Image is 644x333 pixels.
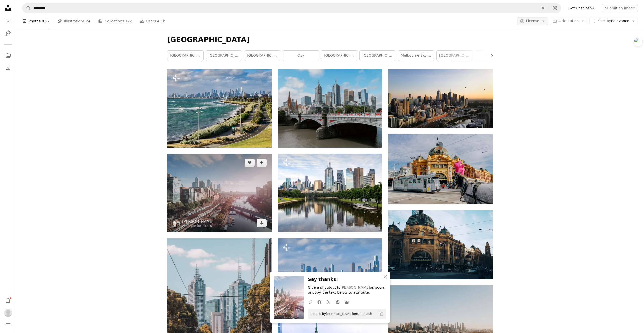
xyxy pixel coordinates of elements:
a: white bridge across city buildings [278,106,382,110]
img: Go to Dmitry Osipenko's profile [172,220,180,228]
button: Copy to clipboard [377,310,386,318]
a: Illustrations [3,28,13,38]
a: [GEOGRAPHIC_DATA] [321,51,357,61]
a: [PERSON_NAME] [341,285,370,289]
button: Sort byRelevance [589,17,638,25]
a: [GEOGRAPHIC_DATA] [206,51,242,61]
a: [PERSON_NAME] [182,219,214,224]
span: Orientation [559,19,579,23]
button: Clear [538,3,549,13]
a: city buildings near body of water during daytime [167,190,272,195]
a: Available for hire [182,224,214,228]
img: Avatar of user Minxi Mao [4,309,12,317]
img: brown building with cars passing infront [388,210,493,279]
img: Melbourne, Australia. [167,69,272,148]
img: white bridge across city buildings [278,69,382,148]
button: License [517,17,548,25]
a: Melbourne, Australia. [167,106,272,110]
a: brown building with cars passing infront [388,242,493,247]
img: city buildings near body of water during daytime [167,154,272,232]
button: Orientation [550,17,587,25]
button: scroll list to the right [487,51,493,61]
a: white bus near brown and yellow dome building [388,166,493,171]
button: Menu [3,320,13,330]
a: melbourne skyline [398,51,434,61]
img: city skyline during day time [388,69,493,128]
h1: [GEOGRAPHIC_DATA] [167,35,493,44]
button: Profile [3,308,13,318]
a: [GEOGRAPHIC_DATA] [360,51,396,61]
form: Find visuals sitewide [22,3,561,13]
a: Home — Unsplash [3,3,13,14]
img: Melbourne skyline and Yarra River [278,154,382,232]
button: Submit an image [602,4,638,12]
h3: Say thanks! [308,276,386,283]
button: Add to Collection [257,159,267,167]
a: Photos [3,16,13,26]
a: cars on road near high rise buildings during daytime [167,314,272,319]
a: city skyline during day time [388,96,493,101]
button: Visual search [549,3,561,13]
a: [GEOGRAPHIC_DATA] [437,51,473,61]
a: Illustrations 24 [57,13,90,29]
span: Relevance [598,19,629,24]
a: Share over email [342,297,351,307]
a: Collections 12k [98,13,132,29]
button: Like [245,159,255,167]
a: [PERSON_NAME] [326,312,353,316]
a: Get Unsplash+ [565,4,598,12]
a: building [475,51,511,61]
span: Photo by on [309,310,372,318]
a: city [283,51,319,61]
img: Melbourne, Australia. [278,238,382,317]
a: Unsplash [357,312,372,316]
a: Users 4.1k [140,13,165,29]
span: Sort by [598,19,611,23]
p: Give a shoutout to on social or copy the text below to attribute. [308,285,386,295]
a: Share on Facebook [315,297,324,307]
a: city skyline under blue sky during daytime [388,322,493,327]
a: [GEOGRAPHIC_DATA] [167,51,203,61]
span: 12k [125,18,132,24]
button: Notifications [3,296,13,306]
a: Share on Pinterest [333,297,342,307]
img: white bus near brown and yellow dome building [388,134,493,204]
a: Share on Twitter [324,297,333,307]
a: Melbourne skyline and Yarra River [278,190,382,195]
span: 4.1k [157,18,165,24]
span: 24 [86,18,90,24]
a: Download [257,219,267,227]
a: Download History [3,63,13,73]
a: [GEOGRAPHIC_DATA] [244,51,280,61]
button: Search Unsplash [22,3,31,13]
span: License [526,19,539,23]
a: Collections [3,51,13,61]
